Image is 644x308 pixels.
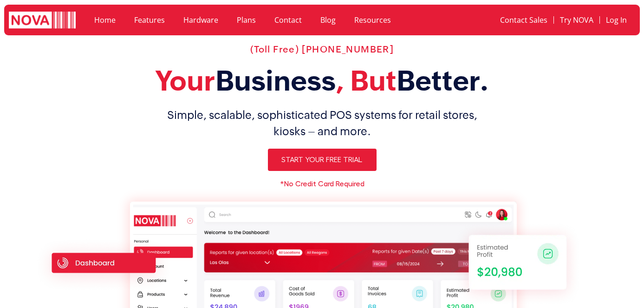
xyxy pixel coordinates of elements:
[228,9,265,31] a: Plans
[125,9,174,31] a: Features
[554,9,599,31] a: Try NOVA
[265,9,311,31] a: Contact
[34,107,611,139] h1: Simple, scalable, sophisticated POS systems for retail stores, kiosks – and more.
[494,9,553,31] a: Contact Sales
[174,9,228,31] a: Hardware
[34,44,611,55] h2: (Toll Free) [PHONE_NUMBER]
[345,9,400,31] a: Resources
[452,9,633,31] nav: Menu
[9,12,76,30] img: logo white
[34,180,611,188] h6: *No Credit Card Required
[282,156,363,164] span: Start Your Free Trial
[34,64,611,98] h2: Your , But
[311,9,345,31] a: Blog
[397,65,489,97] span: Better.
[600,9,633,31] a: Log In
[85,9,442,31] nav: Menu
[85,9,125,31] a: Home
[268,149,377,171] a: Start Your Free Trial
[215,65,336,97] span: Business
